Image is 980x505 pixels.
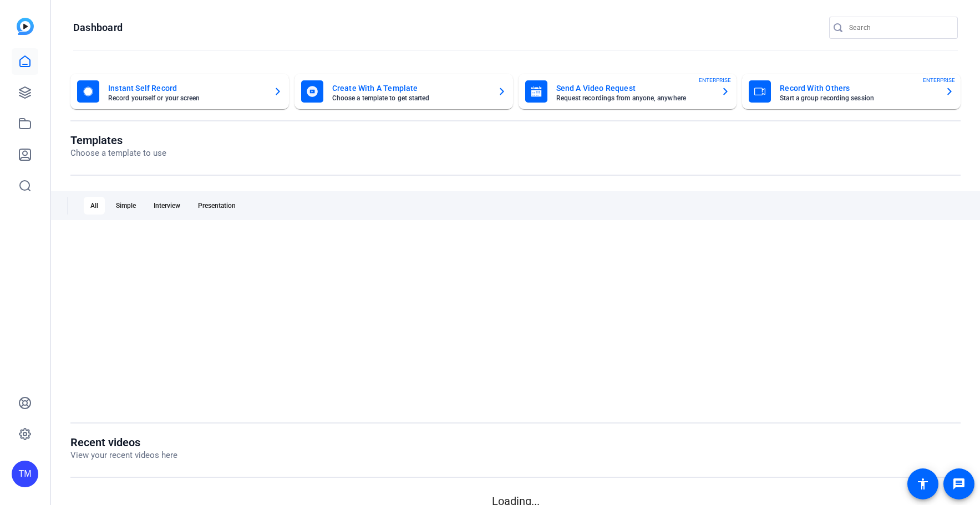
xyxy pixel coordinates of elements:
mat-card-subtitle: Request recordings from anyone, anywhere [556,95,713,101]
mat-card-subtitle: Start a group recording session [780,95,936,101]
div: Interview [147,197,187,215]
mat-icon: accessibility [916,477,930,491]
mat-card-subtitle: Choose a template to get started [332,95,489,101]
button: Record With OthersStart a group recording sessionENTERPRISE [742,74,961,109]
mat-card-subtitle: Record yourself or your screen [108,95,265,101]
mat-icon: message [952,477,966,491]
div: TM [12,461,38,487]
input: Search [849,21,949,34]
h1: Templates [70,134,166,147]
mat-card-title: Instant Self Record [108,81,265,95]
mat-card-title: Create With A Template [332,81,489,95]
div: Presentation [191,197,242,215]
img: blue-gradient.svg [17,18,34,35]
button: Send A Video RequestRequest recordings from anyone, anywhereENTERPRISE [519,74,737,109]
p: View your recent videos here [70,449,177,462]
h1: Recent videos [70,436,177,449]
span: ENTERPRISE [923,76,955,84]
button: Instant Self RecordRecord yourself or your screen [70,74,289,109]
div: Simple [109,197,143,215]
mat-card-title: Send A Video Request [556,81,713,95]
button: Create With A TemplateChoose a template to get started [294,74,513,109]
div: All [84,197,105,215]
h1: Dashboard [73,21,123,34]
p: Choose a template to use [70,147,166,160]
mat-card-title: Record With Others [780,81,936,95]
span: ENTERPRISE [699,76,731,84]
